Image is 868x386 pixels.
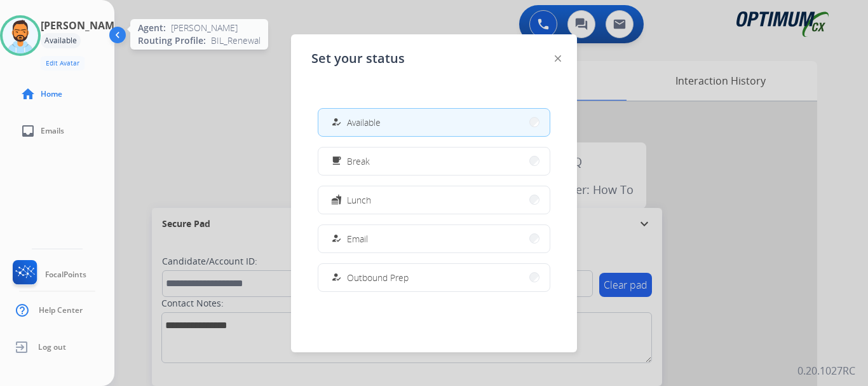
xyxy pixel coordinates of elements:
span: Emails [41,126,64,136]
mat-icon: fastfood [331,195,342,205]
button: Available [318,109,550,136]
span: Log out [38,342,66,352]
span: FocalPoints [45,270,86,280]
span: Outbound Prep [347,271,409,284]
p: 0.20.1027RC [797,363,855,378]
button: Outbound Prep [318,264,550,291]
span: Lunch [347,193,371,207]
mat-icon: how_to_reg [331,272,342,283]
button: Break [318,148,550,175]
mat-icon: how_to_reg [331,233,342,244]
img: close-button [555,55,561,62]
span: Routing Profile: [138,34,206,47]
span: Help Center [39,305,83,315]
span: Break [347,155,370,168]
h3: [PERSON_NAME] [41,18,123,33]
span: Available [347,116,381,129]
button: Edit Avatar [41,56,85,71]
mat-icon: inbox [20,123,36,139]
button: Lunch [318,186,550,214]
span: BIL_Renewal [211,34,261,47]
mat-icon: home [20,86,36,102]
span: [PERSON_NAME] [171,22,238,34]
span: Email [347,232,368,245]
button: Email [318,225,550,252]
mat-icon: how_to_reg [331,117,342,128]
span: Agent: [138,22,166,34]
div: Available [41,33,81,48]
img: avatar [3,18,38,53]
span: Home [41,89,62,99]
a: FocalPoints [10,260,86,289]
span: Set your status [311,50,405,67]
mat-icon: free_breakfast [331,156,342,167]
